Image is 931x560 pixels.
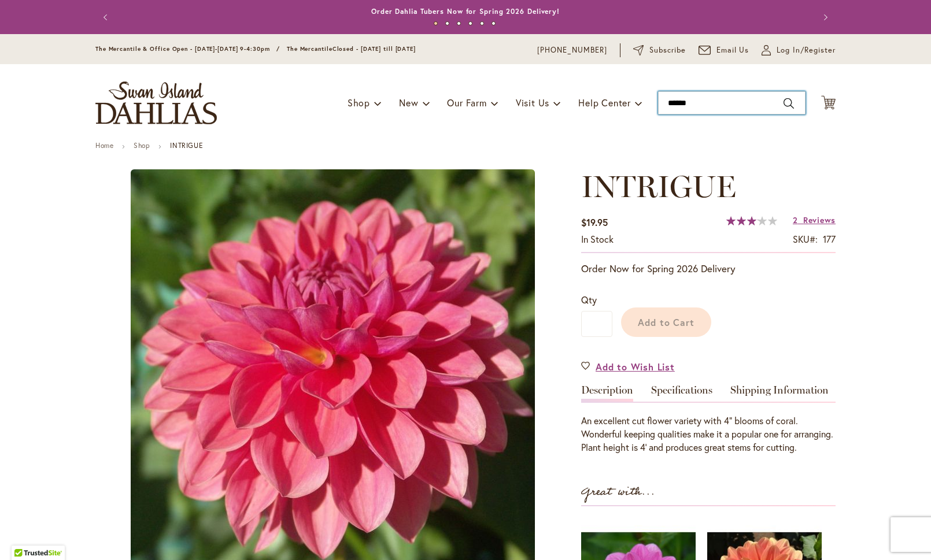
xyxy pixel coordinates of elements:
div: Detailed Product Info [581,385,836,454]
span: Visit Us [516,97,549,109]
a: Log In/Register [762,44,836,56]
button: 6 of 6 [492,21,496,25]
button: 2 of 6 [445,21,449,25]
button: Next [812,6,836,29]
button: 5 of 6 [480,21,484,25]
span: In stock [581,233,614,245]
span: Help Center [578,97,631,109]
span: New [399,97,418,109]
p: Order Now for Spring 2026 Delivery [581,262,836,276]
button: 3 of 6 [457,21,461,25]
a: [PHONE_NUMBER] [537,44,607,56]
button: 1 of 6 [434,21,438,25]
a: Order Dahlia Tubers Now for Spring 2026 Delivery! [371,7,560,16]
button: 4 of 6 [468,21,472,25]
a: Email Us [699,44,749,56]
span: Email Us [716,44,749,56]
span: INTRIGUE [581,168,736,205]
span: $19.95 [581,216,608,228]
a: store logo [95,81,217,124]
span: Our Farm [447,97,486,109]
span: Shop [348,97,370,109]
button: Previous [95,6,119,29]
strong: SKU [793,233,818,245]
span: Closed - [DATE] till [DATE] [332,45,416,53]
span: The Mercantile & Office Open - [DATE]-[DATE] 9-4:30pm / The Mercantile [95,45,332,53]
strong: INTRIGUE [170,141,203,150]
span: Subscribe [649,44,686,56]
span: Add to Wish List [596,360,675,373]
div: 63% [726,216,777,225]
span: 2 [793,214,798,225]
a: Add to Wish List [581,360,675,373]
span: Reviews [803,214,836,225]
iframe: Launch Accessibility Center [9,519,41,551]
div: An excellent cut flower variety with 4" blooms of coral. Wonderful keeping qualities make it a po... [581,414,836,454]
a: Home [95,141,113,150]
a: Subscribe [633,44,686,56]
a: Shipping Information [730,385,829,402]
a: Description [581,385,633,402]
span: Qty [581,294,597,306]
a: Shop [134,141,150,150]
a: Specifications [651,385,712,402]
a: 2 Reviews [793,214,836,225]
div: Availability [581,233,614,246]
strong: Great with... [581,483,655,502]
div: 177 [823,233,836,246]
span: Log In/Register [777,44,836,56]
